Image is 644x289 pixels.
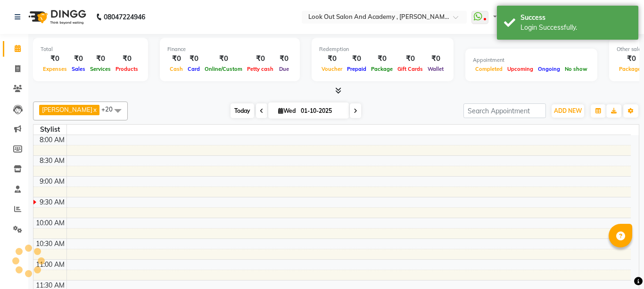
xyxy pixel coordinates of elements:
[113,66,140,72] span: Products
[520,23,631,33] div: Login Successfully.
[34,239,66,249] div: 10:30 AM
[473,66,505,72] span: Completed
[345,66,369,72] span: Prepaid
[88,66,113,72] span: Services
[520,13,631,23] div: Success
[463,103,546,118] input: Search Appointment
[552,104,584,118] button: ADD NEW
[38,177,66,187] div: 9:00 AM
[38,135,66,145] div: 8:00 AM
[319,53,345,64] div: ₹0
[41,66,69,72] span: Expenses
[113,53,140,64] div: ₹0
[185,66,202,72] span: Card
[41,45,140,53] div: Total
[69,53,88,64] div: ₹0
[505,66,536,72] span: Upcoming
[34,218,66,228] div: 10:00 AM
[167,66,185,72] span: Cash
[38,156,66,166] div: 8:30 AM
[167,53,185,64] div: ₹0
[425,53,446,64] div: ₹0
[562,66,590,72] span: No show
[24,4,89,30] img: logo
[473,56,590,64] div: Appointment
[369,53,395,64] div: ₹0
[276,107,298,114] span: Wed
[319,45,446,53] div: Redemption
[202,66,245,72] span: Online/Custom
[425,66,446,72] span: Wallet
[276,53,292,64] div: ₹0
[41,53,69,64] div: ₹0
[554,107,582,114] span: ADD NEW
[245,53,276,64] div: ₹0
[395,53,425,64] div: ₹0
[536,66,562,72] span: Ongoing
[369,66,395,72] span: Package
[245,66,276,72] span: Petty cash
[395,66,425,72] span: Gift Cards
[92,106,97,113] a: x
[298,104,345,118] input: 2025-10-01
[185,53,202,64] div: ₹0
[104,4,145,30] b: 08047224946
[33,125,66,135] div: Stylist
[42,106,92,113] span: [PERSON_NAME]
[69,66,88,72] span: Sales
[345,53,369,64] div: ₹0
[101,105,120,113] span: +20
[277,66,291,72] span: Due
[231,103,254,118] span: Today
[34,260,66,270] div: 11:00 AM
[202,53,245,64] div: ₹0
[38,197,66,207] div: 9:30 AM
[319,66,345,72] span: Voucher
[88,53,113,64] div: ₹0
[167,45,292,53] div: Finance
